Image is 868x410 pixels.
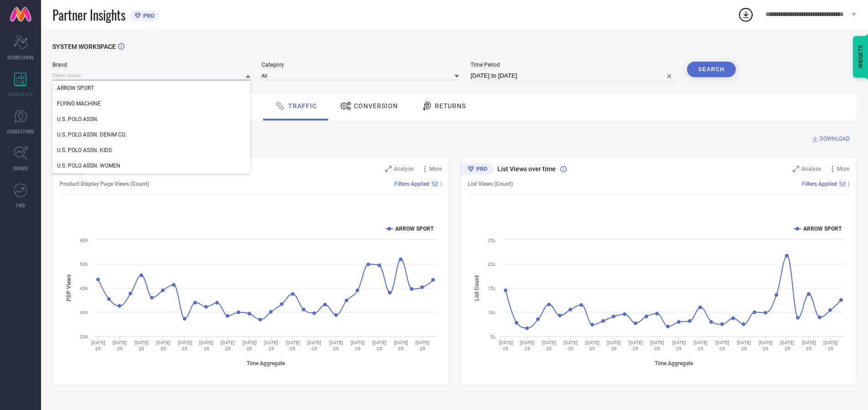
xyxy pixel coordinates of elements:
text: ARROW SPORT [803,226,842,232]
text: 50K [80,262,88,267]
span: SUGGESTIONS [7,128,35,135]
tspan: PDP Views [66,274,72,301]
svg: Zoom [793,166,799,172]
text: 20K [80,334,88,339]
span: More [429,166,442,172]
tspan: List Count [474,275,480,300]
div: U.S. POLO ASSN. KIDS [52,142,250,158]
span: WORKSPACE [8,91,33,98]
span: U.S. POLO ASSN. DENIM CO. [57,131,126,138]
text: ARROW SPORT [395,226,434,232]
text: [DATE] 25 [650,340,664,351]
div: U.S. POLO ASSN. DENIM CO. [52,127,250,142]
text: [DATE] 25 [693,340,708,351]
text: [DATE] 25 [199,340,213,351]
span: SYSTEM WORKSPACE [52,43,116,50]
span: Traffic [288,102,317,110]
text: [DATE] 25 [264,340,278,351]
text: [DATE] 25 [801,340,816,351]
span: Brand [52,62,250,68]
text: [DATE] 25 [758,340,772,351]
text: 40K [80,286,88,291]
text: 5L [491,334,496,339]
span: DOWNLOAD [820,134,850,143]
span: List Views over time [497,165,556,173]
text: [DATE] 25 [113,340,127,351]
div: ARROW SPORT [52,80,250,96]
text: [DATE] 25 [372,340,387,351]
text: [DATE] 25 [307,340,321,351]
text: [DATE] 25 [542,340,556,351]
span: Category [262,62,460,68]
span: More [837,166,849,172]
text: [DATE] 25 [715,340,729,351]
span: PRO [141,12,155,19]
span: Analyse [801,166,821,172]
text: [DATE] 25 [134,340,149,351]
text: 15L [488,286,496,291]
text: [DATE] 25 [737,340,751,351]
text: [DATE] 25 [91,340,105,351]
text: 25L [488,238,496,243]
span: Returns [435,102,466,110]
span: TRENDS [13,165,28,172]
span: | [440,181,442,187]
text: [DATE] 25 [520,340,534,351]
span: | [848,181,849,187]
span: Filters Applied [802,181,837,187]
text: [DATE] 25 [415,340,429,351]
text: [DATE] 25 [823,340,837,351]
text: [DATE] 25 [221,340,235,351]
span: Partner Insights [52,5,125,24]
button: Search [687,62,736,77]
text: [DATE] 25 [672,340,686,351]
input: Select brand [52,71,250,80]
text: [DATE] 25 [156,340,170,351]
text: 10L [488,310,496,315]
text: [DATE] 25 [394,340,408,351]
span: Conversion [354,102,398,110]
tspan: Time Aggregate [247,360,285,367]
text: 30K [80,310,88,315]
text: 60K [80,238,88,243]
tspan: Time Aggregate [654,360,693,367]
text: [DATE] 25 [585,340,599,351]
span: List Views (Count) [468,181,513,187]
text: [DATE] 25 [498,340,512,351]
span: Time Period [470,62,676,68]
span: Analyse [394,166,413,172]
input: Select time period [470,70,676,81]
text: [DATE] 25 [329,340,343,351]
div: U.S. POLO ASSN. WOMEN [52,158,250,173]
div: Open download list [738,6,754,23]
text: [DATE] 25 [178,340,192,351]
span: FLYING MACHINE [57,100,101,107]
div: Premium [460,163,494,177]
span: SCORECARDS [7,54,34,61]
svg: Zoom [385,166,392,172]
text: [DATE] 25 [286,340,300,351]
span: U.S. POLO ASSN. [57,116,98,122]
text: 20L [488,262,496,267]
div: U.S. POLO ASSN. [52,111,250,127]
span: U.S. POLO ASSN. WOMEN [57,163,120,169]
span: Filters Applied [394,181,429,187]
text: [DATE] 25 [780,340,794,351]
text: [DATE] 25 [628,340,642,351]
span: FWD [16,202,25,209]
div: FLYING MACHINE [52,96,250,111]
span: U.S. POLO ASSN. KIDS [57,147,112,153]
text: [DATE] 25 [243,340,257,351]
span: Product Display Page Views (Count) [60,181,149,187]
text: [DATE] 25 [563,340,578,351]
text: [DATE] 25 [607,340,621,351]
span: ARROW SPORT [57,85,94,91]
text: [DATE] 25 [351,340,365,351]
